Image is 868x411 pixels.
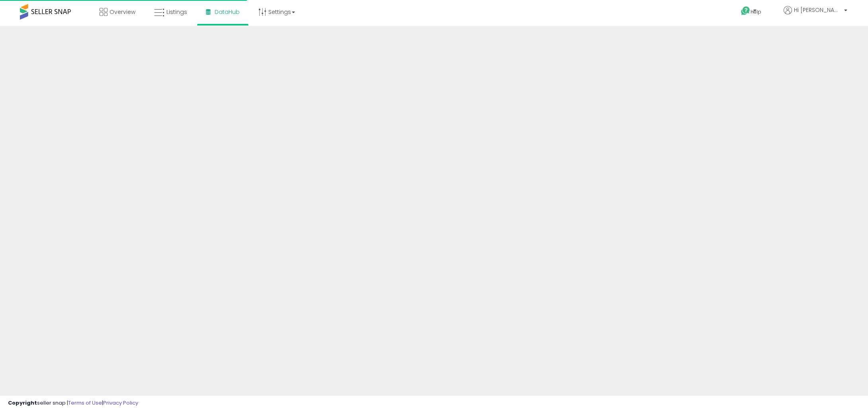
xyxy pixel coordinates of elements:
span: DataHub [215,8,240,16]
span: Listings [166,8,187,16]
span: Hi [PERSON_NAME] [794,6,842,14]
span: Help [751,8,761,15]
i: Get Help [741,6,751,16]
span: Overview [109,8,135,16]
a: Hi [PERSON_NAME] [784,6,847,24]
